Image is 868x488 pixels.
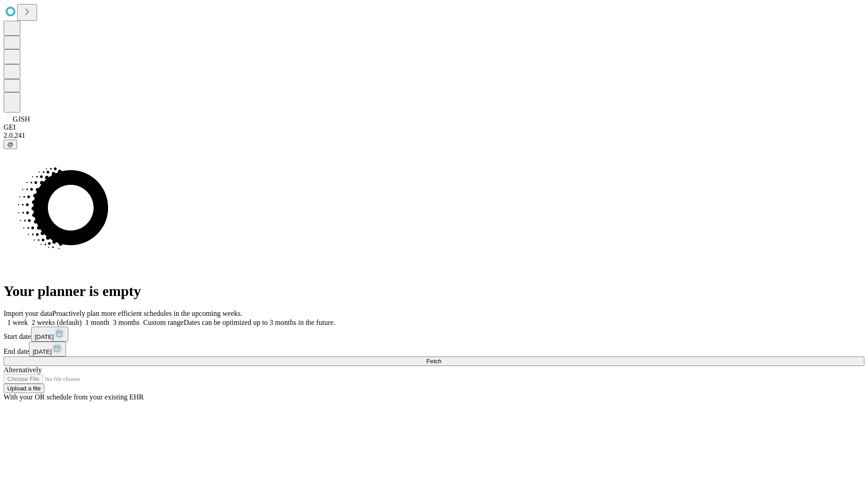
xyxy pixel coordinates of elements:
span: [DATE] [33,348,52,355]
div: GEI [4,123,864,131]
span: 1 month [85,319,109,326]
span: Proactively plan more efficient schedules in the upcoming weeks. [52,310,242,317]
div: Start date [4,327,864,342]
button: [DATE] [29,342,66,357]
div: End date [4,342,864,357]
span: 1 week [7,319,28,326]
button: Fetch [4,357,864,366]
span: GJSH [13,115,30,123]
h1: Your planner is empty [4,283,864,300]
button: [DATE] [31,327,68,342]
button: Upload a file [4,384,44,393]
span: With your OR schedule from your existing EHR [4,393,144,401]
span: 3 months [113,319,140,326]
span: Fetch [426,358,441,365]
button: @ [4,140,17,149]
span: [DATE] [35,333,54,340]
span: Dates can be optimized up to 3 months in the future. [184,319,335,326]
span: @ [7,141,14,148]
span: Alternatively [4,366,42,374]
span: 2 weeks (default) [32,319,82,326]
span: Custom range [143,319,184,326]
div: 2.0.241 [4,131,864,140]
span: Import your data [4,310,52,317]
